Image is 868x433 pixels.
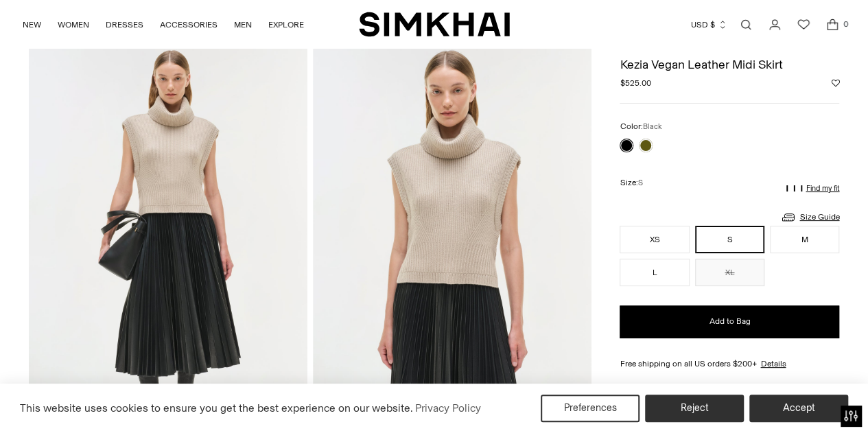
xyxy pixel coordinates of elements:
[20,401,413,414] span: This website uses cookies to ensure you get the best experience on our website.
[761,11,788,38] a: Go to the account page
[268,10,304,40] a: EXPLORE
[23,10,41,40] a: NEW
[359,11,510,38] a: SIMKHAI
[709,316,750,327] span: Add to Bag
[695,226,764,253] button: S
[11,381,138,422] iframe: Sign Up via Text for Offers
[770,226,839,253] button: M
[780,209,839,226] a: Size Guide
[790,11,817,38] a: Wishlist
[695,259,764,286] button: XL
[541,395,640,422] button: Preferences
[620,305,839,338] button: Add to Bag
[413,398,483,419] a: Privacy Policy (opens in a new tab)
[620,358,839,370] div: Free shipping on all US orders $200+
[58,10,89,40] a: WOMEN
[691,10,727,40] button: USD $
[620,226,689,253] button: XS
[620,259,689,286] button: L
[749,395,848,422] button: Accept
[234,10,252,40] a: MEN
[620,176,642,189] label: Size:
[160,10,218,40] a: ACCESSORIES
[760,358,786,370] a: Details
[839,18,852,30] span: 0
[620,120,661,133] label: Color:
[831,79,839,87] button: Add to Wishlist
[732,11,760,38] a: Open search modal
[819,11,846,38] a: Open cart modal
[642,122,661,131] span: Black
[106,10,143,40] a: DRESSES
[620,77,650,89] span: $525.00
[645,395,744,422] button: Reject
[637,178,642,187] span: S
[620,58,839,71] h1: Kezia Vegan Leather Midi Skirt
